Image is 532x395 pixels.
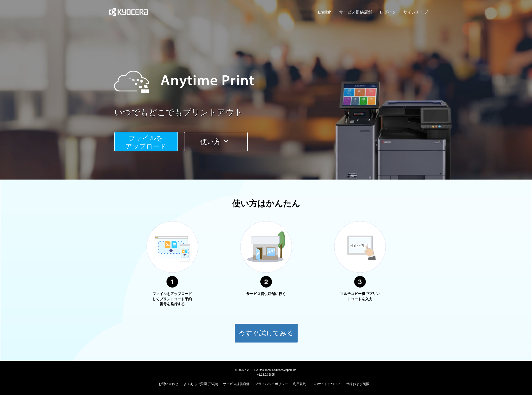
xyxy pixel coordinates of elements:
a: 利用規約 [293,382,306,386]
p: サービス提供店舗に行く [245,291,287,297]
a: お問い合わせ [158,382,178,386]
a: いつでもどこでもプリントアウト [114,107,432,118]
a: サインアップ [403,9,428,15]
span: ファイルを ​​アップロード [125,134,166,150]
a: このサイトについて [311,382,341,386]
button: 使い方 [184,132,248,151]
a: サービス提供店舗 [223,382,250,386]
p: マルチコピー機でプリントコードを入力 [339,291,381,302]
a: サービス提供店舗 [339,9,372,15]
a: プライバシーポリシー [255,382,288,386]
button: ファイルを​​アップロード [114,132,178,151]
a: English [318,9,332,15]
button: 今すぐ試してみる [234,323,298,343]
span: © 2025 KYOCERA Document Solutions Japan Inc. [235,368,297,372]
a: ログイン [380,9,396,15]
p: ファイルをアップロードしてプリントコード予約番号を発行する [152,291,193,307]
a: よくあるご質問 (FAQs) [184,382,218,386]
a: 仕様および制限 [346,382,369,386]
span: v1.18.0.32895 [257,373,275,376]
